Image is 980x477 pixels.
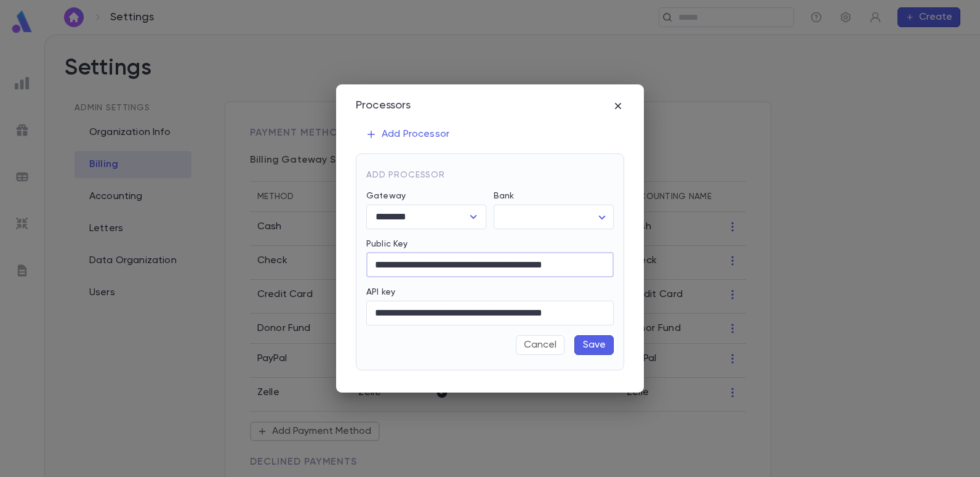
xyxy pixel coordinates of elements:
label: Public Key [366,239,408,249]
button: Save [574,335,614,355]
label: API key [366,287,395,297]
button: Open [465,208,482,226]
div: ​ [494,205,614,229]
span: Add Processor [366,171,445,179]
button: Add Processor [356,123,459,146]
button: Cancel [516,335,564,355]
label: Gateway [366,191,406,201]
div: Processors [356,99,411,113]
p: Add Processor [366,128,449,141]
label: Bank [494,191,515,201]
